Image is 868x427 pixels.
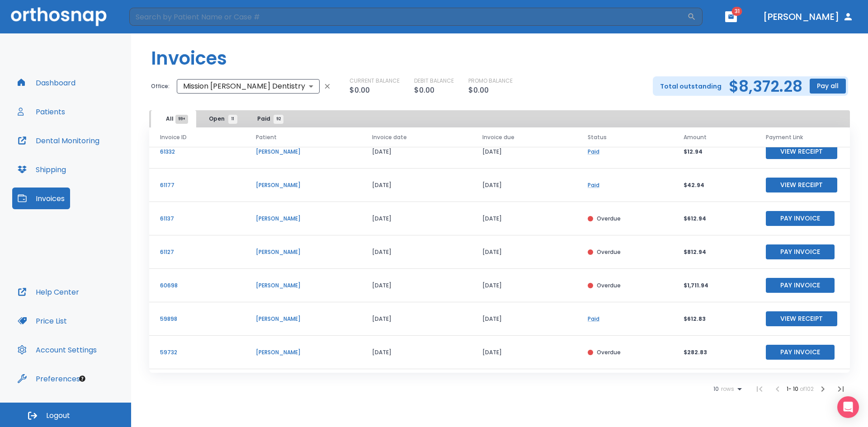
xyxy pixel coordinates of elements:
[160,315,234,323] p: 59898
[684,248,744,256] p: $812.94
[759,9,857,25] button: [PERSON_NAME]
[160,181,234,189] p: 61177
[256,181,350,189] p: [PERSON_NAME]
[361,302,471,336] td: [DATE]
[766,144,837,159] button: View Receipt
[349,77,400,85] p: CURRENT BALANCE
[588,148,599,155] a: Paid
[12,281,85,303] button: Help Center
[12,72,81,94] button: Dashboard
[12,101,71,122] a: Patients
[160,248,234,256] p: 61127
[256,133,277,141] span: Patient
[766,244,835,259] button: Pay Invoice
[684,348,744,357] p: $282.83
[684,133,707,141] span: Amount
[12,339,102,361] button: Account Settings
[349,85,370,96] p: $0.00
[766,278,835,293] button: Pay Invoice
[732,7,742,16] span: 31
[256,282,350,290] p: [PERSON_NAME]
[274,115,283,124] span: 92
[766,348,835,356] a: Pay Invoice
[414,85,434,96] p: $0.00
[766,147,837,155] a: View Receipt
[256,215,350,223] p: [PERSON_NAME]
[482,133,514,141] span: Invoice due
[787,385,800,393] span: 1 - 10
[597,282,621,290] p: Overdue
[160,133,187,141] span: Invoice ID
[800,385,814,393] span: of 102
[175,115,188,124] span: 99+
[12,310,72,332] button: Price List
[12,159,71,180] button: Shipping
[12,188,70,209] button: Invoices
[361,135,471,169] td: [DATE]
[12,130,105,151] button: Dental Monitoring
[361,269,471,302] td: [DATE]
[766,248,835,255] a: Pay Invoice
[257,115,278,123] span: Paid
[729,80,802,93] h2: $8,372.28
[837,396,859,418] div: Open Intercom Messenger
[713,386,719,392] span: 10
[472,336,577,369] td: [DATE]
[177,77,320,95] div: Mission [PERSON_NAME] Dentistry
[597,248,621,256] p: Overdue
[160,215,234,223] p: 61137
[256,148,350,156] p: [PERSON_NAME]
[597,215,621,223] p: Overdue
[78,375,86,383] div: Tooltip anchor
[468,85,489,96] p: $0.00
[684,282,744,290] p: $1,711.94
[468,77,513,85] p: PROMO BALANCE
[766,314,837,322] a: View Receipt
[160,282,234,290] p: 60698
[472,302,577,336] td: [DATE]
[361,336,471,369] td: [DATE]
[766,178,837,192] button: View Receipt
[209,115,233,123] span: Open
[11,7,107,26] img: Orthosnap
[472,235,577,269] td: [DATE]
[361,235,471,269] td: [DATE]
[472,369,577,403] td: [DATE]
[160,348,234,357] p: 59732
[766,345,835,360] button: Pay Invoice
[766,214,835,222] a: Pay Invoice
[414,77,454,85] p: DEBIT BALANCE
[151,110,292,127] div: tabs
[766,281,835,289] a: Pay Invoice
[12,368,85,389] button: Preferences
[766,133,803,141] span: Payment Link
[660,81,722,92] p: Total outstanding
[151,45,227,72] h1: Invoices
[766,211,835,226] button: Pay Invoice
[588,181,599,189] a: Paid
[810,79,846,94] button: Pay all
[588,133,607,141] span: Status
[372,133,407,141] span: Invoice date
[361,169,471,202] td: [DATE]
[684,181,744,189] p: $42.94
[256,348,350,357] p: [PERSON_NAME]
[361,369,471,403] td: [DATE]
[228,115,237,124] span: 11
[151,82,170,90] p: Office:
[472,202,577,235] td: [DATE]
[256,315,350,323] p: [PERSON_NAME]
[46,411,70,421] span: Logout
[684,315,744,323] p: $612.83
[256,248,350,256] p: [PERSON_NAME]
[166,115,182,123] span: All
[472,135,577,169] td: [DATE]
